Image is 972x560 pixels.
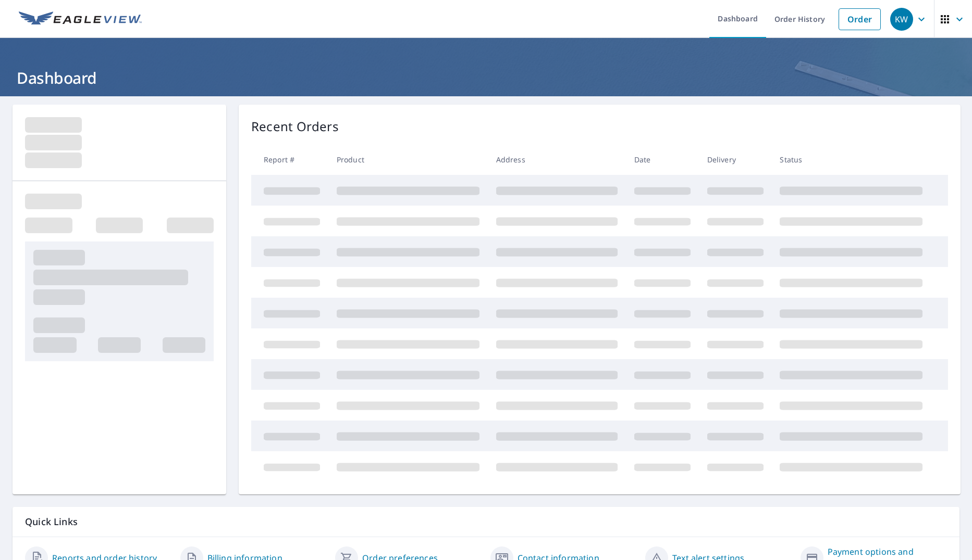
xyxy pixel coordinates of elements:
th: Date [626,144,699,175]
th: Status [771,144,931,175]
h1: Dashboard [13,67,959,88]
img: EV Logo [19,11,142,27]
th: Delivery [699,144,772,175]
p: Recent Orders [251,117,339,136]
a: Order [839,8,881,30]
th: Product [328,144,488,175]
th: Address [488,144,626,175]
p: Quick Links [25,515,947,528]
th: Report # [251,144,328,175]
div: KW [890,8,913,31]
